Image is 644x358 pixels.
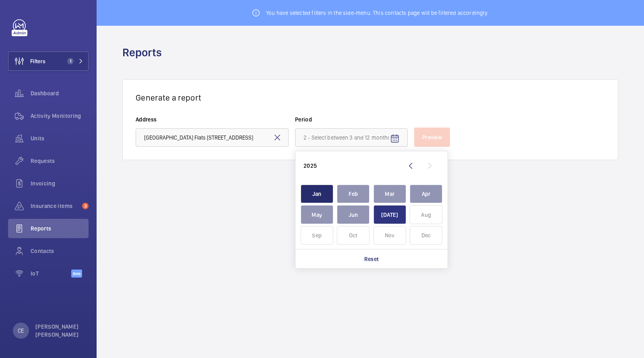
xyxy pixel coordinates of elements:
[414,128,450,147] button: Preview
[301,205,333,224] span: May
[31,224,89,232] span: Reports
[82,203,89,209] span: 3
[408,204,445,225] button: août 2025
[31,89,89,97] span: Dashboard
[372,204,408,225] button: juillet 2025
[31,202,79,210] span: Insurance items
[337,205,369,224] span: Jun
[31,134,89,142] span: Units
[301,226,333,245] span: Sep
[30,57,45,65] span: Filters
[372,225,408,246] button: novembre 2025
[299,225,335,246] button: septembre 2025
[335,225,372,246] button: octobre 2025
[8,51,89,71] button: Filters1
[136,115,289,123] label: Address
[410,226,442,245] span: Dec
[31,247,89,255] span: Contacts
[295,115,408,123] label: Period
[18,327,24,335] p: CE
[31,157,89,165] span: Requests
[136,93,605,103] h3: Generate a report
[408,183,445,204] button: avril 2025
[422,134,442,140] span: Preview
[136,128,289,147] input: 1 - Type the relevant address
[31,270,71,278] span: IoT
[299,183,335,204] button: janvier 2025
[364,255,379,263] p: Reset
[374,185,406,204] span: Mar
[410,205,442,224] span: Aug
[408,225,445,246] button: décembre 2025
[35,323,84,339] p: [PERSON_NAME] [PERSON_NAME]
[410,185,442,204] span: Apr
[31,112,89,120] span: Activity Monitoring
[303,162,317,170] div: 2025
[337,185,369,204] span: Feb
[337,226,369,245] span: Oct
[385,129,405,148] button: Open calendar
[374,205,406,224] span: [DATE]
[122,45,167,60] h1: Reports
[335,183,372,204] button: février 2025
[295,128,408,147] input: 2 - Select between 3 and 12 months
[374,226,406,245] span: Nov
[31,179,89,187] span: Invoicing
[372,183,408,204] button: mars 2025
[71,270,82,278] span: Beta
[67,58,74,64] span: 1
[299,204,335,225] button: mai 2025
[301,185,333,204] span: Jan
[335,204,372,225] button: juin 2025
